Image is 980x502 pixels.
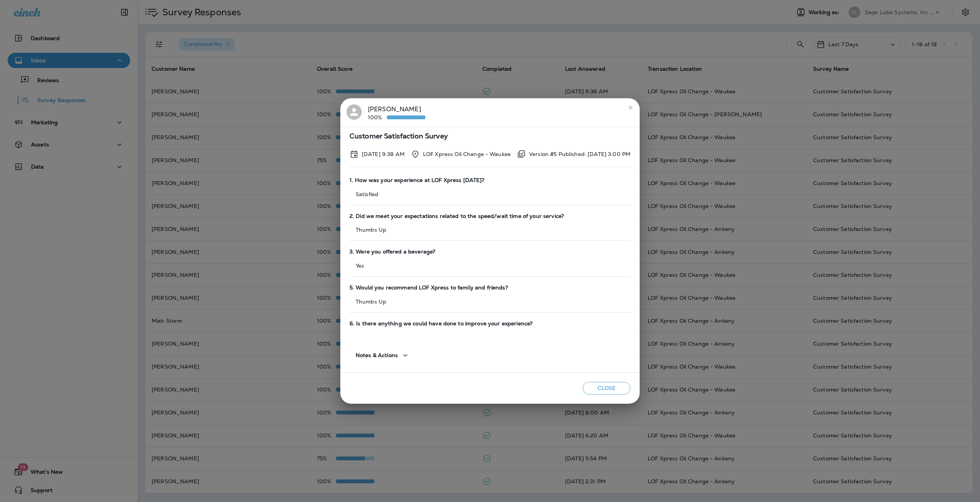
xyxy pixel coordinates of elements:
[350,263,630,269] p: Yes
[350,320,630,327] span: 6. Is there anything we could have done to improve your experience?
[368,114,387,120] p: 100%
[350,344,416,366] button: Notes & Actions
[350,191,630,197] p: Satisfied
[350,284,630,291] span: 5. Would you recommend LOF Xpress to family and friends?
[350,177,630,184] span: 1. How was your experience at LOF Xpress [DATE]?
[350,249,630,255] span: 3. Were you offered a beverage?
[423,151,511,157] p: LOF Xpress Oil Change - Waukee
[529,151,630,157] p: Version #5 Published: [DATE] 3:00 PM
[583,382,630,395] button: Close
[362,151,405,157] p: Sep 2, 2025 9:38 AM
[350,227,630,233] p: Thumbs Up
[350,213,630,219] span: 2. Did we meet your expectations related to the speed/wait time of your service?
[624,101,637,114] button: close
[356,352,398,359] span: Notes & Actions
[350,133,630,140] span: Customer Satisfaction Survey
[350,299,630,305] p: Thumbs Up
[368,104,425,120] div: [PERSON_NAME]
